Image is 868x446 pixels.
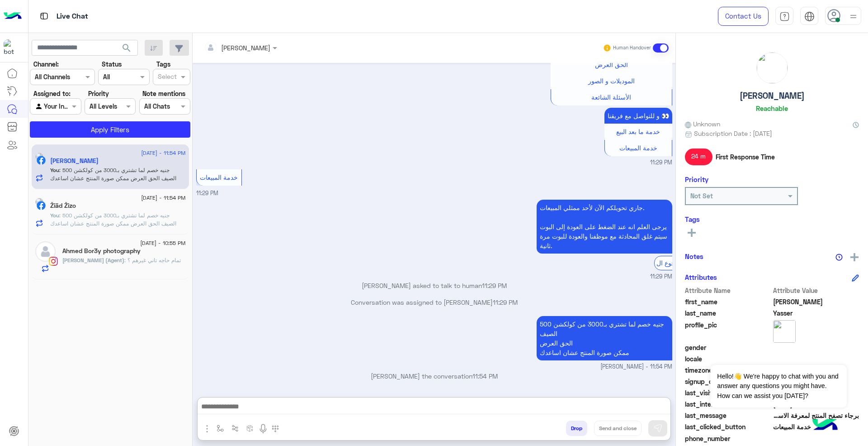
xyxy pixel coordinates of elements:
[650,273,672,281] span: 11:29 PM
[685,434,771,443] span: phone_number
[50,212,176,227] span: 500 جنيه خصم لما تشتري بـ3000 من كولكشن الصيف الحق العرض ممكن صورة المنتج عشان اساعدك
[685,399,771,409] span: last_interaction
[228,421,243,436] button: Trigger scenario
[243,421,258,436] button: create order
[685,365,771,375] span: timezone
[50,157,99,165] h5: Ahmed Yasser
[685,343,771,352] span: gender
[102,59,122,69] label: Status
[196,297,672,307] p: Conversation was assigned to [PERSON_NAME]
[4,39,20,56] img: 713415422032625
[685,119,720,129] span: Unknown
[685,377,771,386] span: signup_date
[773,320,796,343] img: picture
[773,434,859,443] span: null
[685,308,771,318] span: last_name
[49,257,58,266] img: Instagram
[775,7,793,26] a: tab
[196,281,672,290] p: [PERSON_NAME] asked to talk to human
[141,194,185,202] span: [DATE] - 11:54 PM
[694,129,772,138] span: Subscription Date : [DATE]
[37,201,46,210] img: Facebook
[482,282,507,289] span: 11:29 PM
[272,425,279,432] img: make a call
[718,7,769,26] a: Contact Us
[33,59,59,69] label: Channel:
[50,202,76,210] h5: Žiäd Žizo
[710,365,846,408] span: Hello!👋 We're happy to chat with you and answer any questions you might have. How can we assist y...
[121,43,132,53] span: search
[50,167,176,182] span: 500 جنيه خصم لما تشتري بـ3000 من كولكشن الصيف الحق العرض ممكن صورة المنتج عشان اساعدك
[62,247,141,255] h5: Ahmed Bor3y photography
[231,425,239,432] img: Trigger scenario
[38,10,50,22] img: tab
[848,11,859,22] img: profile
[600,363,672,371] span: [PERSON_NAME] - 11:54 PM
[472,372,498,380] span: 11:54 PM
[35,198,43,206] img: picture
[756,104,788,112] h6: Reachable
[35,241,56,262] img: defaultAdmin.png
[740,91,805,101] h5: [PERSON_NAME]
[685,286,771,295] span: Attribute Name
[613,44,651,52] small: Human Handover
[33,89,71,98] label: Assigned to:
[141,149,185,157] span: [DATE] - 11:54 PM
[650,158,672,167] span: 11:29 PM
[773,286,859,295] span: Attribute Value
[4,7,22,26] img: Logo
[779,11,790,22] img: tab
[685,388,771,398] span: last_visited_flow
[213,421,228,436] button: select flow
[88,89,109,98] label: Priority
[196,190,218,197] span: 11:29 PM
[685,215,859,223] h6: Tags
[604,108,672,124] p: 12/8/2025, 11:29 PM
[196,371,672,381] p: [PERSON_NAME] the conversation
[37,156,46,165] img: Facebook
[537,200,672,254] p: 12/8/2025, 11:29 PM
[50,167,59,173] span: You
[685,320,771,341] span: profile_pic
[804,11,815,22] img: tab
[588,77,635,85] span: الموديلات و الصور
[716,152,775,162] span: First Response Time
[685,422,771,432] span: last_clicked_button
[493,298,518,306] span: 11:29 PM
[124,257,181,264] span: تمام حاجه تاني غيرهم ؟
[654,256,697,270] div: الرجوع ال Bot
[773,308,859,318] span: Yasser
[50,212,59,219] span: You
[773,411,859,420] span: برجاء تصفح المنتج لمعرفة الاسعار من القائمة التالية
[809,410,841,441] img: hulul-logo.png
[566,421,587,436] button: Drop
[62,257,124,264] span: [PERSON_NAME] (Agent)
[685,175,708,183] h6: Priority
[685,252,703,260] h6: Notes
[258,423,269,434] img: send voice note
[773,422,859,432] span: خدمة المبيعات
[773,297,859,307] span: Ahmed
[835,254,843,261] img: notes
[685,273,717,281] h6: Attributes
[156,59,170,69] label: Tags
[773,343,859,352] span: null
[591,93,631,101] span: الأسئلة الشائعة
[142,89,185,98] label: Note mentions
[685,354,771,364] span: locale
[616,128,660,135] span: خدمة ما بعد البيع
[116,40,138,59] button: search
[685,411,771,420] span: last_message
[685,149,712,165] span: 24 m
[685,297,771,307] span: first_name
[30,121,190,138] button: Apply Filters
[850,253,859,261] img: add
[246,425,254,432] img: create order
[619,144,657,152] span: خدمة المبيعات
[156,72,177,83] div: Select
[57,10,88,23] p: Live Chat
[537,316,672,360] p: 12/8/2025, 11:54 PM
[35,153,43,161] img: picture
[140,239,185,247] span: [DATE] - 10:55 PM
[594,421,642,436] button: Send and close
